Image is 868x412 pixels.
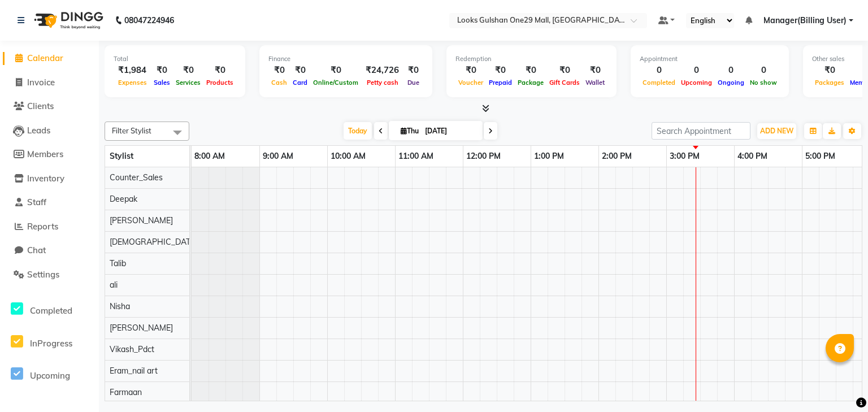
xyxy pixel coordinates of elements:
div: ₹0 [812,64,847,77]
div: ₹0 [268,64,290,77]
div: ₹0 [310,64,361,77]
span: Chat [27,245,46,255]
a: Leads [3,124,96,137]
span: Nisha [110,301,130,311]
span: Services [173,79,203,86]
div: ₹0 [455,64,486,77]
span: Staff [27,197,46,207]
span: Sales [151,79,173,86]
span: Talib [110,258,126,268]
div: 0 [715,64,747,77]
span: InProgress [30,338,72,349]
span: Completed [640,79,678,86]
span: Reports [27,221,58,232]
input: Search Appointment [652,122,750,140]
span: Counter_Sales [110,172,163,183]
a: Calendar [3,52,96,65]
span: Products [203,79,236,86]
a: Chat [3,244,96,257]
div: ₹24,726 [361,64,403,77]
div: ₹0 [290,64,310,77]
span: Thu [398,127,422,135]
div: Redemption [455,54,607,64]
span: Ongoing [715,79,747,86]
span: Package [515,79,546,86]
span: ADD NEW [760,127,793,135]
div: ₹1,984 [114,64,151,77]
button: ADD NEW [757,123,796,139]
span: Clients [27,101,54,111]
span: Invoice [27,77,55,88]
span: Eram_nail art [110,366,158,376]
span: [PERSON_NAME] [110,323,173,333]
input: 2025-09-04 [422,123,478,140]
a: Clients [3,100,96,113]
b: 08047224946 [124,5,174,36]
a: 3:00 PM [667,148,702,164]
span: Completed [30,305,72,316]
div: ₹0 [151,64,173,77]
span: Gift Cards [546,79,583,86]
a: Members [3,148,96,161]
a: 4:00 PM [735,148,770,164]
a: 2:00 PM [599,148,635,164]
div: 0 [640,64,678,77]
span: [PERSON_NAME] [110,215,173,225]
div: ₹0 [403,64,423,77]
span: Prepaid [486,79,515,86]
div: Total [114,54,236,64]
span: Expenses [115,79,150,86]
span: Vikash_Pdct [110,344,154,354]
span: Today [344,122,372,140]
span: Leads [27,125,50,136]
div: Appointment [640,54,780,64]
a: 8:00 AM [192,148,228,164]
iframe: chat widget [821,367,857,401]
span: Filter Stylist [112,126,151,135]
a: Settings [3,268,96,281]
span: Due [405,79,422,86]
span: Deepak [110,194,137,204]
span: Online/Custom [310,79,361,86]
div: ₹0 [173,64,203,77]
div: Finance [268,54,423,64]
a: 5:00 PM [802,148,838,164]
span: Card [290,79,310,86]
span: [DEMOGRAPHIC_DATA] [110,237,198,247]
a: 12:00 PM [463,148,504,164]
span: Manager(Billing User) [763,15,847,27]
div: 0 [678,64,715,77]
div: ₹0 [583,64,607,77]
img: logo [29,5,106,36]
span: Petty cash [364,79,401,86]
span: Voucher [455,79,486,86]
span: ali [110,280,118,290]
span: Farmaan [110,387,142,397]
a: Staff [3,196,96,209]
a: 10:00 AM [328,148,368,164]
span: Cash [268,79,290,86]
span: Wallet [583,79,607,86]
a: Inventory [3,172,96,185]
a: Invoice [3,76,96,89]
span: Calendar [27,53,63,63]
span: No show [747,79,780,86]
div: ₹0 [546,64,583,77]
div: ₹0 [515,64,546,77]
span: Stylist [110,151,133,161]
a: 9:00 AM [260,148,296,164]
span: Inventory [27,173,64,184]
div: ₹0 [486,64,515,77]
span: Upcoming [678,79,715,86]
span: Packages [812,79,847,86]
span: Members [27,149,63,159]
span: Settings [27,269,59,280]
a: Reports [3,220,96,233]
div: ₹0 [203,64,236,77]
div: 0 [747,64,780,77]
a: 11:00 AM [396,148,436,164]
a: 1:00 PM [531,148,567,164]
